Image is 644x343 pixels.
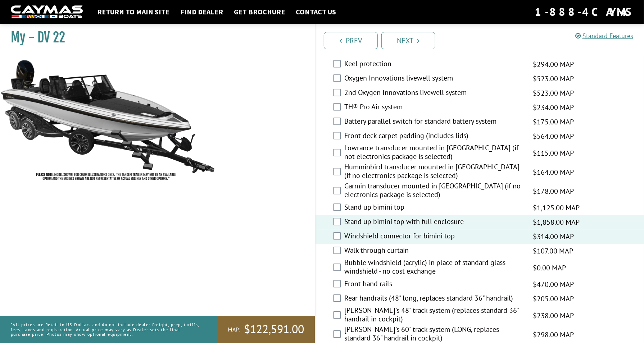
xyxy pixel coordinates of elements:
[575,32,633,40] a: Standard Features
[533,131,574,142] span: $564.00 MAP
[228,326,240,333] span: MAP:
[344,143,524,163] label: Lowrance transducer mounted in [GEOGRAPHIC_DATA] (if not electronics package is selected)
[533,279,574,290] span: $470.00 MAP
[344,117,524,127] label: Battery parallel switch for standard battery system
[344,258,524,277] label: Bubble windshield (acrylic) in place of standard glass windshield - no cost exchange
[344,203,524,213] label: Stand up bimini top
[533,186,574,197] span: $178.00 MAP
[344,182,524,201] label: Garmin transducer mounted in [GEOGRAPHIC_DATA] (if no electronics package is selected)
[344,294,524,304] label: Rear handrails (48" long, replaces standard 36" handrail)
[344,163,524,182] label: Humminbird transducer mounted in [GEOGRAPHIC_DATA] (if no electronics package is selected)
[533,329,574,340] span: $298.00 MAP
[533,102,574,113] span: $234.00 MAP
[344,306,524,325] label: [PERSON_NAME]'s 48" track system (replaces standard 36" handrail in cockpit)
[344,232,524,242] label: Windshield connector for bimini top
[533,148,574,159] span: $115.00 MAP
[533,116,574,127] span: $175.00 MAP
[11,319,201,340] p: *All prices are Retail in US Dollars and do not include dealer freight, prep, tariffs, fees, taxe...
[94,7,173,17] a: Return to main site
[344,59,524,70] label: Keel protection
[533,73,574,84] span: $523.00 MAP
[533,202,580,213] span: $1,125.00 MAP
[533,310,574,321] span: $238.00 MAP
[177,7,227,17] a: Find Dealer
[344,131,524,142] label: Front deck carpet padding (includes lids)
[217,316,315,343] a: MAP:$122,591.00
[11,5,83,19] img: white-logo-c9c8dbefe5ff5ceceb0f0178aa75bf4bb51f6bca0971e226c86eb53dfe498488.png
[344,279,524,290] label: Front hand rails
[244,322,304,337] span: $122,591.00
[533,246,573,256] span: $107.00 MAP
[533,167,574,178] span: $164.00 MAP
[533,262,566,273] span: $0.00 MAP
[322,31,644,49] ul: Pagination
[533,217,580,228] span: $1,858.00 MAP
[344,88,524,99] label: 2nd Oxygen Innovations livewell system
[344,102,524,113] label: TH® Pro Air system
[381,32,435,49] a: Next
[292,7,340,17] a: Contact Us
[11,29,297,46] h1: My - DV 22
[344,217,524,228] label: Stand up bimini top with full enclosure
[535,4,633,20] div: 1-888-4CAYMAS
[230,7,289,17] a: Get Brochure
[533,88,574,99] span: $523.00 MAP
[533,293,574,304] span: $205.00 MAP
[533,59,574,70] span: $294.00 MAP
[324,32,378,49] a: Prev
[533,231,574,242] span: $314.00 MAP
[344,246,524,256] label: Walk through curtain
[344,74,524,84] label: Oxygen Innovations livewell system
